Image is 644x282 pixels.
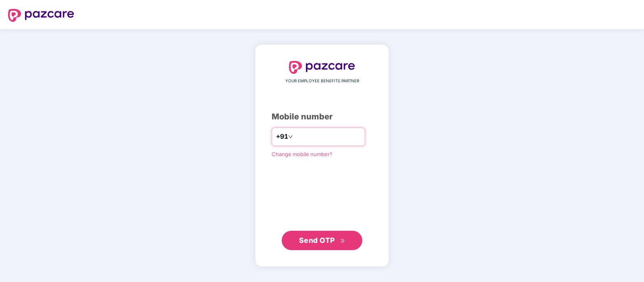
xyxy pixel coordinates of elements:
[299,236,335,244] span: Send OTP
[272,111,372,123] div: Mobile number
[285,78,359,84] span: YOUR EMPLOYEE BENEFITS PARTNER
[340,238,345,244] span: double-right
[272,151,332,157] a: Change mobile number?
[282,231,362,250] button: Send OTPdouble-right
[289,61,355,74] img: logo
[8,9,74,22] img: logo
[288,134,293,139] span: down
[276,132,288,142] span: +91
